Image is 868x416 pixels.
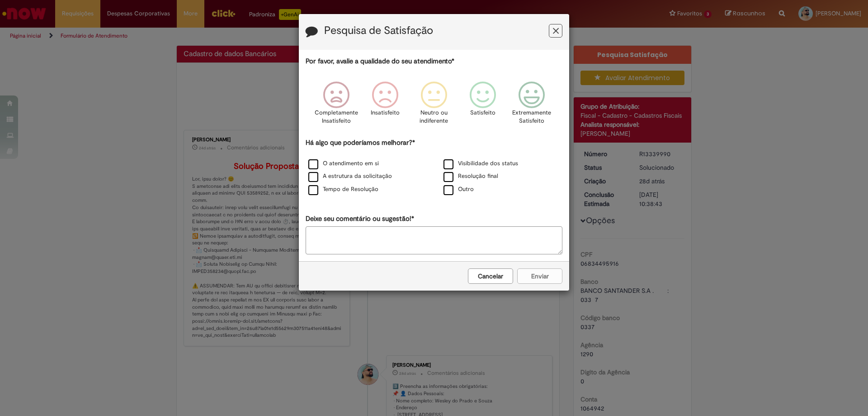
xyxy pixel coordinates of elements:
[306,138,562,196] div: Há algo que poderíamos melhorar?*
[509,75,555,137] div: Extremamente Satisfeito
[324,25,433,37] label: Pesquisa de Satisfação
[512,109,551,125] p: Extremamente Satisfeito
[306,57,454,66] label: Por favor, avalie a qualidade do seu atendimento*
[418,109,450,125] p: Neutro ou indiferente
[371,109,400,117] p: Insatisfeito
[308,185,378,194] label: Tempo de Resolução
[315,109,358,125] p: Completamente Insatisfeito
[443,172,498,181] label: Resolução final
[313,75,359,137] div: Completamente Insatisfeito
[308,172,392,181] label: A estrutura da solicitação
[308,159,379,168] label: O atendimento em si
[470,109,495,117] p: Satisfeito
[443,185,474,194] label: Outro
[411,75,457,137] div: Neutro ou indiferente
[362,75,408,137] div: Insatisfeito
[460,75,506,137] div: Satisfeito
[468,268,513,284] button: Cancelar
[443,159,518,168] label: Visibilidade dos status
[306,214,414,224] label: Deixe seu comentário ou sugestão!*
